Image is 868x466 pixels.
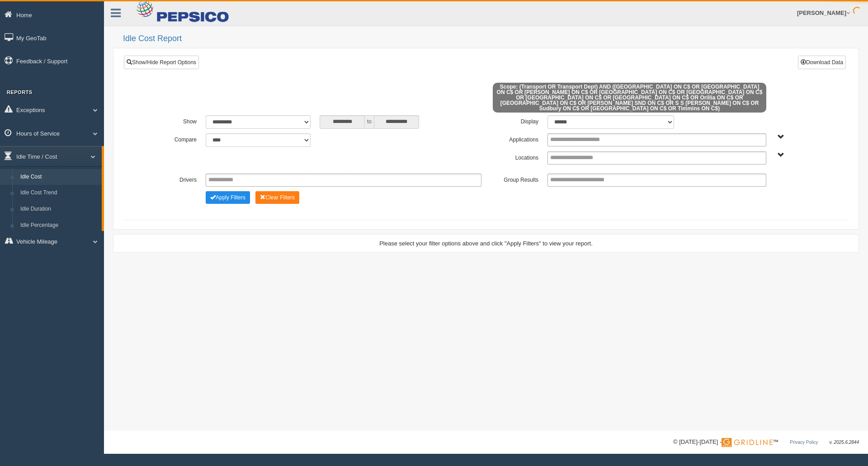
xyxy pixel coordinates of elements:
a: Show/Hide Report Options [124,56,199,69]
div: Please select your filter options above and click "Apply Filters" to view your report. [121,239,851,248]
label: Display [486,115,543,126]
button: Change Filter Options [206,191,250,204]
label: Group Results [486,174,543,184]
label: Drivers [144,174,201,184]
h2: Idle Cost Report [123,34,859,43]
label: Compare [144,133,201,144]
img: Gridline [722,438,773,447]
span: to [365,115,374,129]
button: Download Data [798,56,846,69]
label: Show [144,115,201,126]
a: Privacy Policy [790,440,818,445]
label: Locations [486,151,543,162]
label: Applications [486,133,543,144]
button: Change Filter Options [255,191,299,204]
a: Idle Cost Trend [16,185,102,201]
a: Idle Percentage [16,217,102,234]
a: Idle Duration [16,201,102,217]
span: Scope: (Transport OR Transport Dept) AND ([GEOGRAPHIC_DATA] ON C$ OR [GEOGRAPHIC_DATA] ON C$ OR [... [493,83,766,113]
div: © [DATE]-[DATE] - ™ [673,438,859,447]
a: Idle Cost [16,169,102,185]
span: v. 2025.6.2844 [830,440,859,445]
